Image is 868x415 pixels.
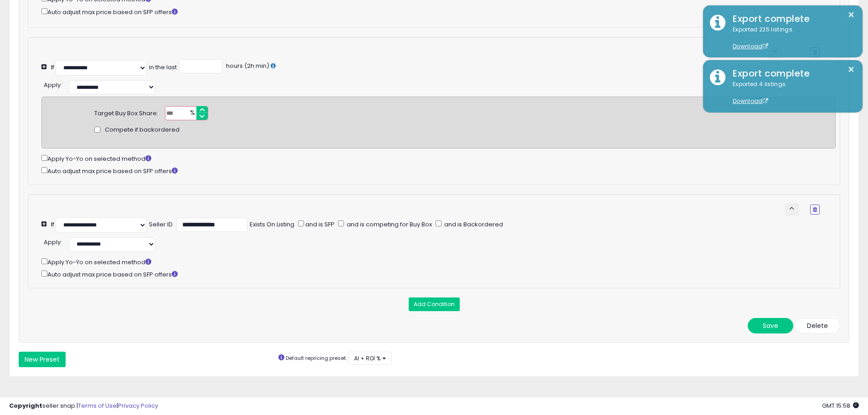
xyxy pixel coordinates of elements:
[354,354,380,362] span: AI + ROI %
[44,81,61,89] span: Apply
[105,126,180,134] span: Compete if backordered
[118,401,158,410] a: Privacy Policy
[726,12,856,26] div: Export complete
[726,26,856,51] div: Exported 225 listings.
[44,235,62,247] div: :
[185,107,199,120] span: %
[304,220,334,229] span: and is SFP
[847,64,855,75] button: ×
[785,203,799,216] button: keyboard_arrow_up
[9,402,158,410] div: seller snap | |
[9,401,42,410] strong: Copyright
[41,269,836,279] div: Auto adjust max price based on SFP offers
[41,256,836,267] div: Apply Yo-Yo on selected method
[748,318,793,333] button: Save
[149,220,173,229] div: Seller ID
[44,238,61,246] span: Apply
[726,67,856,80] div: Export complete
[348,352,392,365] button: AI + ROI %
[345,220,432,229] span: and is competing for Buy Box
[41,153,836,164] div: Apply Yo-Yo on selected method
[94,106,158,118] div: Target Buy Box Share:
[44,78,62,90] div: :
[795,318,840,333] button: Delete
[726,80,856,106] div: Exported 4 listings.
[41,6,820,17] div: Auto adjust max price based on SFP offers
[225,61,269,70] span: hours (2h min)
[78,401,117,410] a: Terms of Use
[847,9,855,20] button: ×
[409,297,460,311] button: Add Condition
[149,63,177,72] div: in the last
[733,42,768,50] a: Download
[813,207,817,212] i: Remove Condition
[19,352,66,367] button: New Preset
[787,204,796,213] span: keyboard_arrow_up
[41,165,836,176] div: Auto adjust max price based on SFP offers
[286,354,347,362] small: Default repricing preset:
[733,97,768,105] a: Download
[250,220,294,229] div: Exists On Listing
[822,401,859,410] span: 2025-09-12 15:58 GMT
[443,220,503,229] span: and is Backordered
